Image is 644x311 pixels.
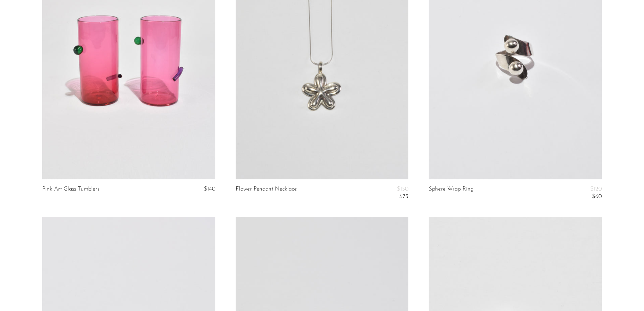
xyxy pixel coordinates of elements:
span: $60 [592,194,602,199]
a: Flower Pendant Necklace [236,186,297,200]
span: $120 [590,186,602,192]
span: $140 [204,186,215,192]
a: Pink Art Glass Tumblers [42,186,99,192]
span: $150 [397,186,408,192]
a: Sphere Wrap Ring [429,186,474,200]
span: $75 [399,194,408,199]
